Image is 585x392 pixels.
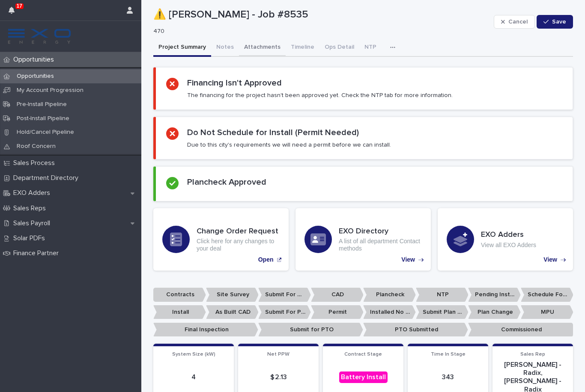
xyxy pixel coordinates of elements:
button: Attachments [239,39,286,57]
p: Plan Change [468,305,521,319]
h2: Do Not Schedule for Install (Permit Needed) [187,127,359,138]
p: Final Inspection [153,323,258,337]
p: Pending Install Task [468,288,521,302]
span: Sales Rep [520,352,545,357]
div: 17 [9,5,20,21]
button: Timeline [286,39,319,57]
p: Opportunities [10,56,61,64]
p: As Built CAD [206,305,259,319]
a: Open [153,208,289,271]
p: Commissioned [468,323,573,337]
p: Installed No Permit [363,305,416,319]
p: Sales Payroll [10,219,57,227]
button: Save [537,15,573,29]
p: Due to this city's requirements we will need a permit before we can install. [187,141,391,149]
p: View [543,256,557,263]
a: View [438,208,573,271]
p: EXO Adders [10,189,57,197]
p: 343 [413,373,483,381]
button: NTP [359,39,382,57]
h3: Change Order Request [197,227,280,236]
h3: EXO Directory [339,227,422,236]
p: ⚠️ [PERSON_NAME] - Job #8535 [153,9,490,21]
p: Install [153,305,206,319]
button: Ops Detail [319,39,359,57]
p: Submit For CAD [258,288,311,302]
p: CAD [311,288,364,302]
p: Submit Plan Change [416,305,469,319]
span: System Size (kW) [172,352,215,357]
p: Site Survey [206,288,259,302]
p: $ 2.13 [243,373,313,381]
p: Hold/Cancel Pipeline [10,129,81,136]
button: Project Summary [153,39,211,57]
span: Net PPW [267,352,290,357]
p: Plancheck [363,288,416,302]
p: MPU [521,305,573,319]
p: Submit For Permit [258,305,311,319]
p: Solar PDFs [10,234,52,242]
span: Contract Stage [344,352,382,357]
p: Finance Partner [10,249,66,257]
p: Pre-Install Pipeline [10,101,74,108]
p: Department Directory [10,174,85,182]
p: Roof Concern [10,143,63,150]
p: Contracts [153,288,206,302]
span: Cancel [508,19,528,25]
p: NTP [416,288,469,302]
button: Notes [211,39,239,57]
a: View [295,208,431,271]
p: View all EXO Adders [481,242,536,249]
p: PTO Submitted [363,323,468,337]
h2: Financing Isn't Approved [187,78,282,88]
span: Save [552,19,566,25]
h3: EXO Adders [481,230,536,240]
button: Cancel [494,15,535,29]
p: 17 [17,3,22,9]
p: 4 [158,373,229,381]
p: Sales Process [10,159,62,167]
div: Battery Install [339,371,388,383]
p: Click here for any changes to your deal [197,238,280,252]
p: Open [258,256,274,263]
p: View [401,256,415,263]
p: Submit for PTO [258,323,363,337]
p: 470 [153,28,487,35]
span: Time In Stage [431,352,466,357]
p: A list of all department Contact methods [339,238,422,252]
p: Opportunities [10,73,61,80]
h2: Plancheck Approved [187,177,266,187]
img: FKS5r6ZBThi8E5hshIGi [7,28,72,45]
p: Schedule For Install [521,288,573,302]
p: My Account Progression [10,87,90,94]
p: Permit [311,305,364,319]
p: The financing for the project hasn't been approved yet. Check the NTP tab for more information. [187,91,453,99]
p: Post-Install Pipeline [10,115,76,122]
p: Sales Reps [10,204,53,212]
